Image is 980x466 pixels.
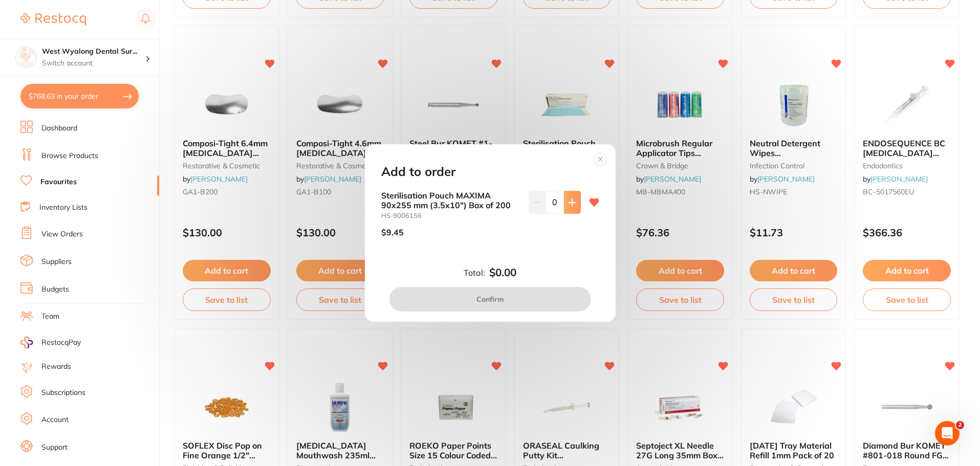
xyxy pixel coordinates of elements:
small: HS-9006156 [381,212,520,219]
button: Confirm [389,287,591,312]
span: 2 [956,421,964,429]
b: Sterilisation Pouch MAXIMA 90x255 mm (3.5x10") Box of 200 [381,191,520,210]
label: Total: [464,268,485,277]
h2: Add to order [381,165,455,179]
p: $9.45 [381,228,404,237]
iframe: Intercom live chat [935,421,960,446]
b: $0.00 [489,267,516,279]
